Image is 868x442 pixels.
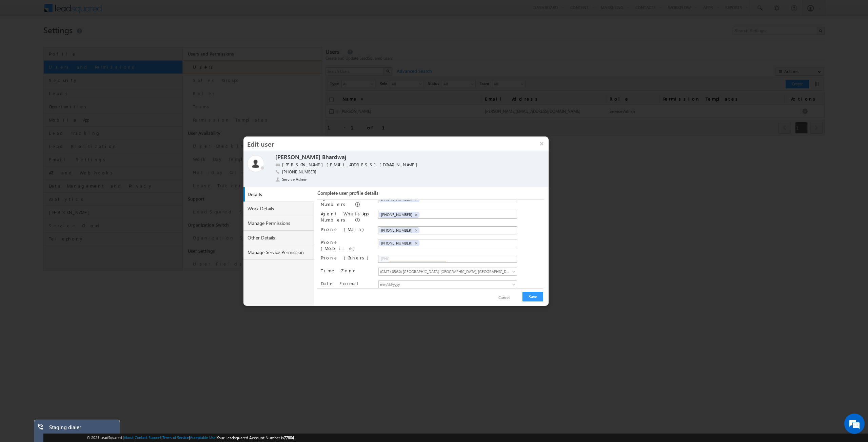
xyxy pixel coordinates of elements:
span: Service Admin [282,176,308,183]
a: Details [245,187,315,202]
div: Minimize live chat window [111,3,127,20]
a: Manage Permissions [243,216,314,231]
label: Bhardwaj [322,153,346,161]
label: [PERSON_NAME] [275,153,320,161]
span: select [512,270,518,273]
button: × [535,136,549,151]
span: © 2025 LeadSquared | | | | | [87,435,294,441]
a: Terms of Service [162,435,189,440]
span: [PHONE_NUMBER] [282,169,316,176]
label: Time Zone [321,268,357,273]
div: Staging dialer [49,424,115,434]
span: [PHONE_NUMBER] [381,197,412,201]
a: Work Details [243,202,314,216]
h3: Edit user [243,136,534,151]
a: Manage Service Permission [243,245,314,260]
label: [PERSON_NAME][EMAIL_ADDRESS][DOMAIN_NAME] [282,162,421,168]
textarea: Type your message and hit 'Enter' [9,63,124,203]
span: mm/dd/yyyy [379,281,511,288]
span: select [512,282,518,286]
span: Your Leadsquared Account Number is [217,435,294,440]
label: Phone (Mobile) [321,239,355,251]
a: About [124,435,134,440]
a: Acceptable Use [190,435,216,440]
a: Contact Support [135,435,161,440]
span: 77804 [284,435,294,440]
div: Chat with us now [35,36,114,44]
span: (GMT+05:30) [GEOGRAPHIC_DATA], [GEOGRAPHIC_DATA], [GEOGRAPHIC_DATA], [GEOGRAPHIC_DATA] [379,268,511,275]
label: Agent WhatsApp Numbers [321,211,368,223]
span: [PHONE_NUMBER] [381,256,412,261]
label: Agent Phone Numbers [321,195,361,207]
span: [PHONE_NUMBER] [381,228,412,232]
a: Other Details [243,231,314,245]
img: d_60004797649_company_0_60004797649 [12,36,28,44]
label: Date Format [321,280,360,286]
span: [PHONE_NUMBER] [381,212,412,217]
span: × [415,228,418,233]
div: Complete user profile details [317,190,544,200]
label: Phone (Main) [321,226,364,232]
button: Save [522,292,543,301]
em: Start Chat [92,209,123,218]
span: × [415,212,418,218]
span: [PHONE_NUMBER] [381,241,412,245]
span: × [415,240,418,246]
button: Cancel [492,293,517,303]
label: Phone (Others) [321,255,368,260]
